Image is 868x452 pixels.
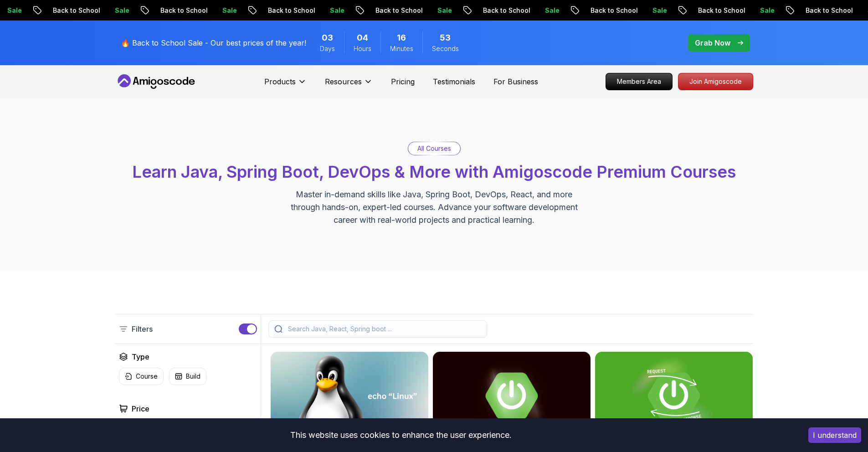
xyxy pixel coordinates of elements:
[432,44,459,53] span: Seconds
[7,425,795,445] div: This website uses cookies to enhance the user experience.
[428,6,457,15] p: Sale
[132,162,736,182] span: Learn Java, Spring Boot, DevOps & More with Amigoscode Premium Courses
[258,6,320,15] p: Back to School
[440,31,451,44] span: 53 Seconds
[808,427,861,443] button: Accept cookies
[264,76,307,94] button: Products
[595,352,753,440] img: Building APIs with Spring Boot card
[417,144,451,153] p: All Courses
[391,76,415,87] a: Pricing
[132,403,149,414] h2: Price
[186,372,200,381] p: Build
[695,37,730,48] p: Grab Now
[535,6,565,15] p: Sale
[286,324,481,334] input: Search Java, React, Spring boot ...
[132,351,149,362] h2: Type
[281,188,587,226] p: Master in-demand skills like Java, Spring Boot, DevOps, React, and more through hands-on, expert-...
[606,73,673,90] a: Members Area
[271,352,428,440] img: Linux Fundamentals card
[678,73,753,90] a: Join Amigoscode
[322,31,333,44] span: 3 Days
[105,6,134,15] p: Sale
[136,372,158,381] p: Course
[581,6,643,15] p: Back to School
[433,76,475,87] a: Testimonials
[264,76,296,87] p: Products
[320,44,335,53] span: Days
[325,76,362,87] p: Resources
[796,6,858,15] p: Back to School
[688,6,750,15] p: Back to School
[473,6,535,15] p: Back to School
[433,352,591,440] img: Advanced Spring Boot card
[750,6,780,15] p: Sale
[320,6,349,15] p: Sale
[493,76,538,87] a: For Business
[169,368,206,385] button: Build
[151,6,213,15] p: Back to School
[325,76,373,94] button: Resources
[43,6,105,15] p: Back to School
[213,6,242,15] p: Sale
[390,44,413,53] span: Minutes
[121,37,306,48] p: 🔥 Back to School Sale - Our best prices of the year!
[606,73,672,90] p: Members Area
[397,31,406,44] span: 16 Minutes
[357,31,368,44] span: 4 Hours
[132,324,153,334] p: Filters
[354,44,371,53] span: Hours
[119,368,164,385] button: Course
[366,6,428,15] p: Back to School
[678,73,753,90] p: Join Amigoscode
[643,6,672,15] p: Sale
